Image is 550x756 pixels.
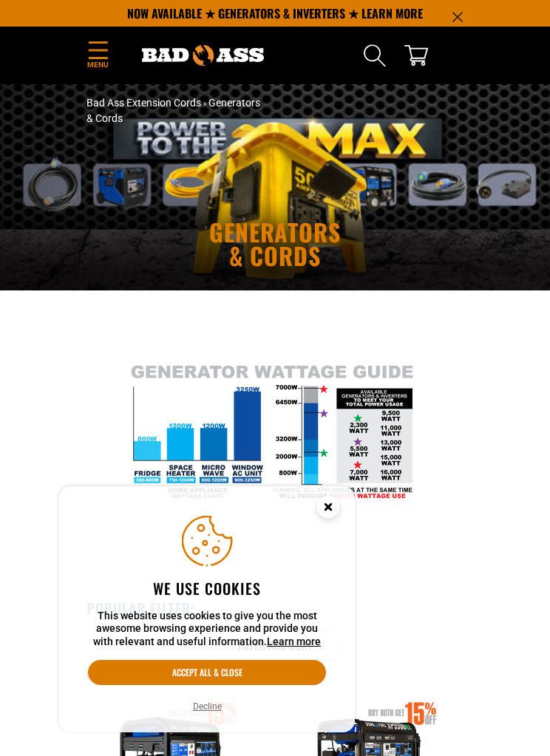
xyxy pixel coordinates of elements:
nav: breadcrumbs [86,95,464,126]
span: Menu [86,59,109,70]
button: Accept all & close [88,660,326,685]
h2: We use cookies [88,579,326,598]
a: Bad Ass Extension Cords [86,97,201,109]
img: Bad Ass Extension Cords [142,45,264,65]
summary: Search [363,44,387,67]
a: Learn more [267,636,321,647]
aside: Cookie Consent [59,486,355,733]
button: Decline [189,699,226,714]
h1: Generators & Cords [86,220,464,268]
summary: Menu [86,38,109,73]
span: › [203,97,206,109]
p: This website uses cookies to give you the most awesome browsing experience and provide you with r... [88,610,326,649]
